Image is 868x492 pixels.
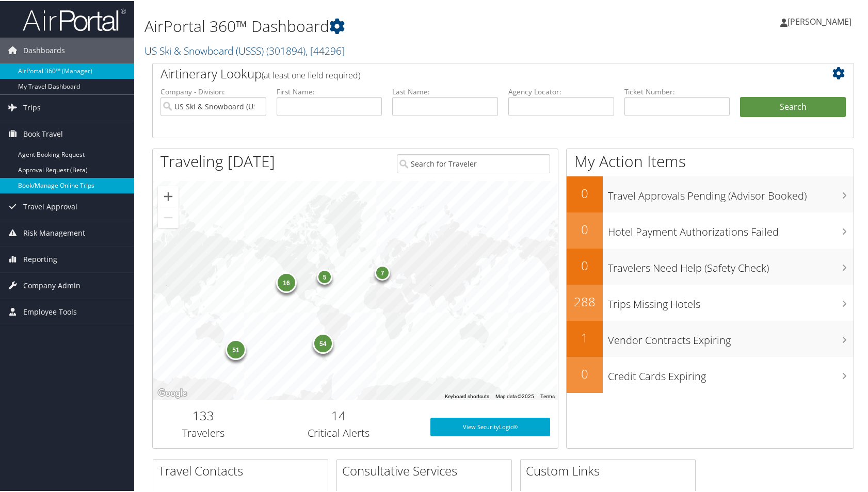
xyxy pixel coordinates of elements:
[312,332,333,353] div: 54
[144,43,345,57] a: US Ski & Snowboard (USSS)
[160,425,246,439] h3: Travelers
[567,211,854,248] a: 0Hotel Payment Authorizations Failed
[608,327,854,347] h3: Vendor Contracts Expiring
[495,392,534,398] span: Map data ©2025
[508,86,614,96] label: Agency Locator:
[158,185,179,206] button: Zoom in
[445,392,489,399] button: Keyboard shortcuts
[567,248,854,284] a: 0Travelers Need Help (Safety Check)
[567,364,603,382] h2: 0
[23,37,65,62] span: Dashboards
[277,86,382,96] label: First Name:
[160,406,246,423] h2: 133
[306,43,345,57] span: , [ 44296 ]
[567,320,854,356] a: 1Vendor Contracts Expiring
[540,392,555,398] a: Terms (opens in new tab)
[262,406,415,423] h2: 14
[608,183,854,202] h3: Travel Approvals Pending (Advisor Booked)
[342,461,511,479] h2: Consultative Services
[23,298,77,324] span: Employee Tools
[23,245,57,271] span: Reporting
[608,219,854,238] h3: Hotel Payment Authorizations Failed
[23,120,63,146] span: Book Travel
[392,86,498,96] label: Last Name:
[567,328,603,346] h2: 1
[158,461,328,479] h2: Travel Contacts
[317,268,332,284] div: 5
[23,219,85,245] span: Risk Management
[226,338,246,359] div: 51
[23,94,41,120] span: Trips
[608,291,854,310] h3: Trips Missing Hotels
[567,184,603,201] h2: 0
[567,356,854,392] a: 0Credit Cards Expiring
[567,175,854,211] a: 0Travel Approvals Pending (Advisor Booked)
[160,64,787,81] h2: Airtinerary Lookup
[567,220,603,237] h2: 0
[276,271,297,292] div: 16
[567,292,603,309] h2: 288
[787,15,851,26] span: [PERSON_NAME]
[608,363,854,383] h3: Credit Cards Expiring
[144,14,623,36] h1: AirPortal 360™ Dashboard
[23,7,126,31] img: airportal-logo.png
[266,43,306,57] span: ( 301894 )
[155,386,189,399] a: Open this area in Google Maps (opens a new window)
[262,425,415,439] h3: Critical Alerts
[608,255,854,274] h3: Travelers Need Help (Safety Check)
[624,86,730,96] label: Ticket Number:
[567,284,854,320] a: 288Trips Missing Hotels
[430,417,550,435] a: View SecurityLogic®
[262,69,360,80] span: (at least one field required)
[158,206,179,227] button: Zoom out
[375,264,390,280] div: 7
[740,96,846,117] button: Search
[155,386,189,399] img: Google
[23,193,77,219] span: Travel Approval
[567,256,603,273] h2: 0
[526,461,695,479] h2: Custom Links
[160,86,266,96] label: Company - Division:
[397,153,550,172] input: Search for Traveler
[160,150,275,171] h1: Traveling [DATE]
[780,5,862,36] a: [PERSON_NAME]
[23,272,81,298] span: Company Admin
[567,150,854,171] h1: My Action Items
